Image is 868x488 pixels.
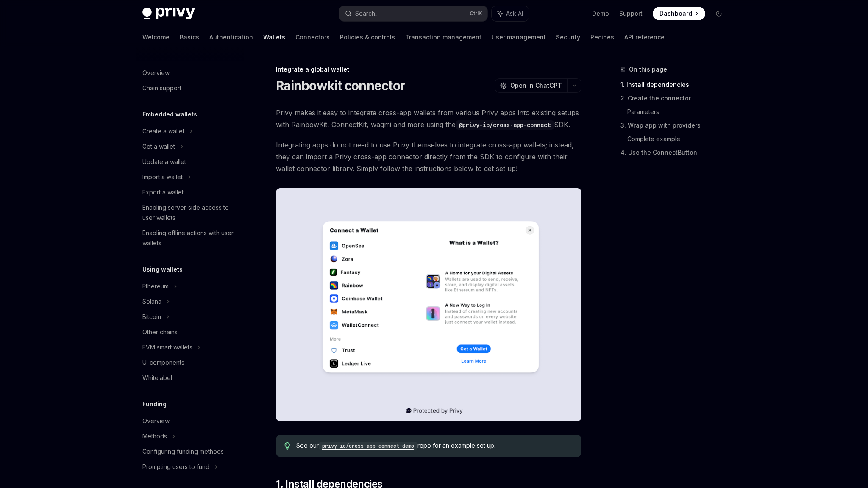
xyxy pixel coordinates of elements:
a: UI components [136,355,244,370]
a: Support [619,9,643,18]
a: Policies & controls [340,27,395,47]
a: Basics [180,27,199,47]
svg: Tip [284,442,290,450]
a: API reference [624,27,665,47]
div: Other chains [142,327,178,337]
div: Update a wallet [142,157,186,167]
code: @privy-io/cross-app-connect [456,120,554,130]
h5: Using wallets [142,264,183,274]
a: 2. Create the connector [620,91,732,105]
div: Enabling server-side access to user wallets [142,202,239,223]
div: Search... [355,8,379,19]
a: User management [492,27,546,47]
div: Configuring funding methods [142,446,224,457]
span: Integrating apps do not need to use Privy themselves to integrate cross-app wallets; instead, the... [276,139,581,175]
div: Get a wallet [142,141,175,152]
button: Ask AI [492,6,529,21]
div: Export a wallet [142,187,184,197]
div: Prompting users to fund [142,462,209,472]
div: Enabling offline actions with user wallets [142,228,239,248]
a: privy-io/cross-app-connect-demo [319,442,417,449]
span: See our repo for an example set up. [296,441,573,450]
div: Import a wallet [142,172,183,182]
a: Overview [136,413,244,429]
div: Overview [142,416,170,426]
a: 1. Install dependencies [620,78,732,91]
a: Configuring funding methods [136,444,244,459]
a: Security [556,27,580,47]
img: The Rainbowkit connector [276,188,581,421]
a: Enabling server-side access to user wallets [136,200,244,225]
a: Recipes [590,27,614,47]
a: Wallets [263,27,285,47]
span: Ask AI [506,9,523,18]
a: Connectors [295,27,330,47]
h5: Embedded wallets [142,109,197,119]
a: Chain support [136,80,244,96]
div: Overview [142,68,170,78]
div: Create a wallet [142,126,184,136]
div: Bitcoin [142,312,161,322]
a: Overview [136,65,244,80]
div: Methods [142,431,167,441]
button: Toggle dark mode [712,7,726,20]
a: @privy-io/cross-app-connect [456,120,554,129]
img: dark logo [142,8,195,19]
a: Demo [592,9,609,18]
button: Search...CtrlK [339,6,487,21]
a: Export a wallet [136,185,244,200]
code: privy-io/cross-app-connect-demo [319,442,417,450]
a: Whitelabel [136,370,244,385]
a: Other chains [136,324,244,340]
span: On this page [629,64,667,75]
a: Transaction management [405,27,481,47]
button: Open in ChatGPT [495,78,567,93]
div: Integrate a global wallet [276,65,581,74]
a: Enabling offline actions with user wallets [136,225,244,251]
span: Ctrl K [470,10,482,17]
a: Update a wallet [136,154,244,169]
a: 4. Use the ConnectButton [620,146,732,159]
div: Chain support [142,83,181,93]
div: Solana [142,297,161,307]
span: Dashboard [659,9,692,18]
h5: Funding [142,399,167,409]
a: Authentication [209,27,253,47]
div: EVM smart wallets [142,342,192,352]
a: Complete example [627,132,732,146]
h1: Rainbowkit connector [276,78,405,93]
div: Ethereum [142,281,169,291]
a: Dashboard [653,7,705,20]
a: Parameters [627,105,732,119]
div: Whitelabel [142,373,172,383]
a: 3. Wrap app with providers [620,119,732,132]
span: Open in ChatGPT [510,81,562,90]
div: UI components [142,358,184,368]
a: Welcome [142,27,170,47]
span: Privy makes it easy to integrate cross-app wallets from various Privy apps into existing setups w... [276,107,581,130]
